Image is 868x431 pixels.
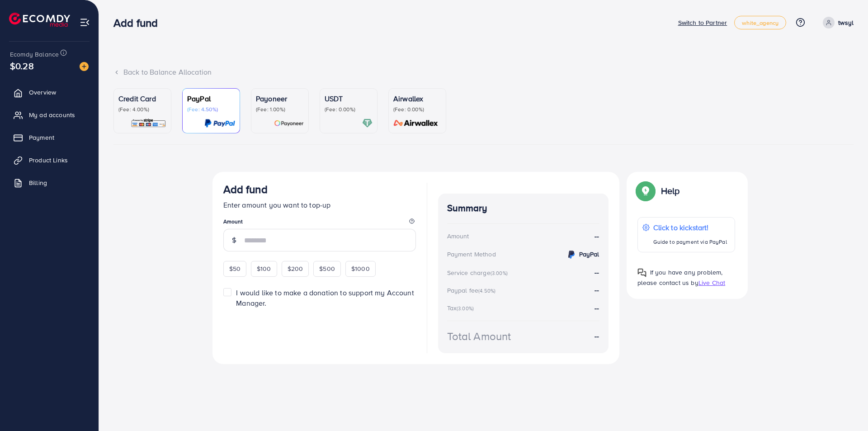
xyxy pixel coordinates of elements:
[187,106,235,113] p: (Fee: 4.50%)
[80,17,90,28] img: menu
[830,390,861,424] iframe: Chat
[29,133,54,142] span: Payment
[447,250,496,259] div: Payment Method
[113,16,165,29] h3: Add fund
[325,106,373,113] p: (Fee: 0.00%)
[204,118,235,128] img: card
[256,106,304,113] p: (Fee: 1.00%)
[7,174,92,192] a: Billing
[566,249,577,260] img: credit
[742,20,778,26] span: white_agency
[7,83,92,101] a: Overview
[447,286,499,295] div: Paypal fee
[594,267,599,277] strong: --
[7,106,92,124] a: My ad accounts
[491,270,508,277] small: (3.00%)
[838,17,854,28] p: twsyl
[579,250,599,259] strong: PayPal
[819,17,854,28] a: twsyl
[274,118,304,128] img: card
[80,62,89,71] img: image
[131,118,166,128] img: card
[478,287,495,294] small: (4.50%)
[661,185,680,196] p: Help
[391,118,441,128] img: card
[653,222,727,233] p: Click to kickstart!
[10,59,34,72] span: $0.28
[29,110,75,119] span: My ad accounts
[362,118,373,128] img: card
[325,93,373,104] p: USDT
[319,264,335,273] span: $500
[288,264,303,273] span: $200
[594,331,599,341] strong: --
[393,106,441,113] p: (Fee: 0.00%)
[447,203,599,214] h4: Summary
[734,16,786,29] a: white_agency
[113,67,854,77] div: Back to Balance Allocation
[257,264,271,273] span: $100
[637,268,723,287] span: If you have any problem, please contact us by
[118,93,166,104] p: Credit Card
[256,93,304,104] p: Payoneer
[698,278,725,287] span: Live Chat
[594,285,599,295] strong: --
[229,264,241,273] span: $50
[223,199,416,210] p: Enter amount you want to top-up
[29,88,56,97] span: Overview
[653,237,727,247] p: Guide to payment via PayPal
[187,93,235,104] p: PayPal
[393,93,441,104] p: Airwallex
[447,268,510,277] div: Service charge
[447,303,477,313] div: Tax
[447,232,469,241] div: Amount
[447,328,511,344] div: Total Amount
[10,50,59,59] span: Ecomdy Balance
[678,17,727,28] p: Switch to Partner
[457,305,474,312] small: (3.00%)
[7,128,92,147] a: Payment
[637,268,646,277] img: Popup guide
[29,178,47,187] span: Billing
[29,156,68,165] span: Product Links
[223,218,416,229] legend: Amount
[637,183,654,199] img: Popup guide
[594,231,599,242] strong: --
[236,288,414,308] span: I would like to make a donation to support my Account Manager.
[594,303,599,313] strong: --
[223,183,268,196] h3: Add fund
[351,264,370,273] span: $1000
[9,13,70,27] img: logo
[7,151,92,169] a: Product Links
[118,106,166,113] p: (Fee: 4.00%)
